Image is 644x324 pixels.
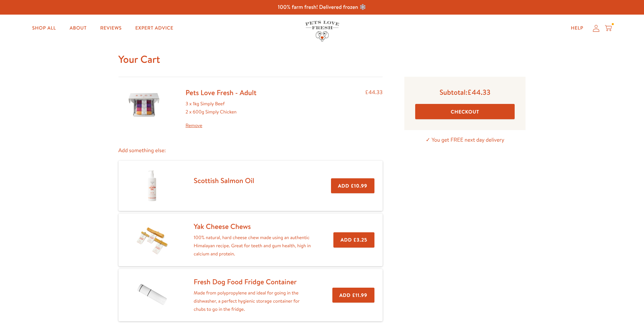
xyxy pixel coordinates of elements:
[333,232,374,248] button: Add £3.25
[27,21,61,35] a: Shop All
[194,176,254,185] a: Scottish Salmon Oil
[194,234,312,258] p: 100% natural, hard cheese chew made using an authentic Himalayan recipe. Great for teeth and gum ...
[331,178,374,194] button: Add £10.99
[415,104,515,119] button: Checkout
[565,21,589,35] a: Help
[467,87,491,97] span: £44.33
[64,21,92,35] a: About
[404,136,526,145] p: ✓ You get FREE next day delivery
[194,277,297,287] a: Fresh Dog Food Fridge Container
[305,21,339,41] img: Pets Love Fresh
[194,221,251,231] a: Yak Cheese Chews
[186,122,257,130] a: Remove
[365,88,383,130] div: £44.33
[135,169,169,203] img: Scottish Salmon Oil
[415,88,515,97] p: Subtotal:
[135,223,169,257] img: Yak Cheese Chews
[332,288,374,303] button: Add £11.99
[186,88,257,97] a: Pets Love Fresh - Adult
[95,21,127,35] a: Reviews
[186,100,257,129] div: 3 x 1kg Simply Beef 2 x 600g Simply Chicken
[130,21,179,35] a: Expert Advice
[118,146,383,155] p: Add something else:
[135,279,169,311] img: Fresh Dog Food Fridge Container
[118,53,526,66] h1: Your Cart
[194,289,311,313] p: Made from polypropylene and ideal for going in the dishwasher, a perfect hygienic storage contain...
